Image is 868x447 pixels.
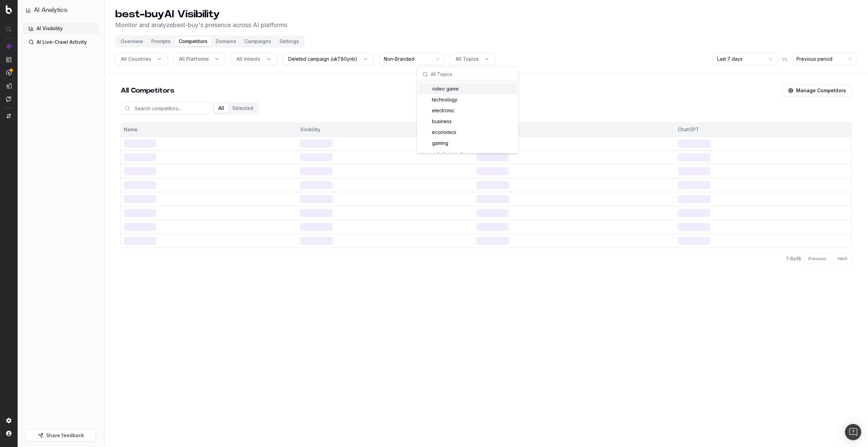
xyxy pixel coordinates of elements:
img: Studio [6,83,12,89]
input: All Topics [431,67,513,81]
button: Manage Competitors [782,84,852,97]
div: entertainment [418,149,517,159]
button: Prompts [147,37,175,46]
button: Settings [275,37,303,46]
button: Selected [228,103,257,113]
h1: AI Analytics [34,5,67,15]
div: technology [418,94,517,105]
th: ChatGPT [675,123,851,136]
button: Domains [212,37,240,46]
button: All [214,103,228,113]
div: electronic [418,105,517,116]
h1: best-buy AI Visibility [115,8,287,20]
button: Share feedback [26,429,96,442]
span: All Platforms [179,56,209,62]
img: Analytics [6,44,12,49]
img: Botify logo [6,5,12,14]
th: Name [121,123,297,136]
div: gaming [418,138,517,149]
span: All Topics [456,56,479,62]
h2: All Competitors [121,86,174,95]
div: 1 – 8 of 8 [786,255,801,262]
th: Visibility [297,123,474,136]
span: vs. [782,56,788,62]
div: business [418,116,517,127]
button: Competitors [175,37,212,46]
button: AI Analytics [26,5,96,15]
a: AI Visibility [23,23,99,34]
span: Deleted campaign (ukT80ynb) [288,56,357,62]
input: Search competitors... [121,102,210,114]
button: Campaigns [240,37,275,46]
th: Google AI Mode [474,123,675,136]
img: Setting [6,418,12,423]
img: Assist [6,96,12,102]
div: economics [418,127,517,138]
img: Intelligence [6,57,12,62]
div: video game [418,83,517,94]
img: My account [6,431,12,436]
img: Switch project [7,114,11,118]
div: Open Intercom Messenger [845,424,861,440]
p: Monitor and analyze best-buy 's presence across AI platforms [115,20,287,30]
button: Overview [117,37,147,46]
span: All Countries [121,56,151,62]
a: AI Live-Crawl Activity [23,37,99,47]
img: Activation [6,70,12,76]
span: All Intents [237,56,260,62]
